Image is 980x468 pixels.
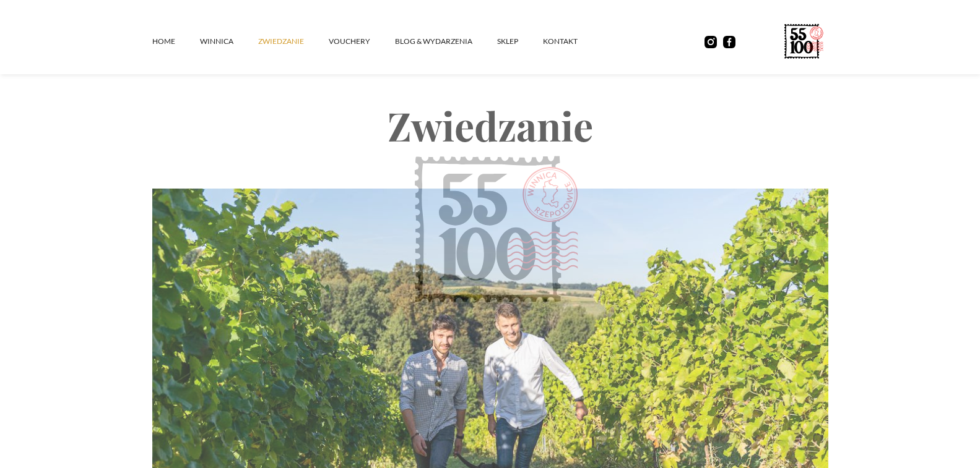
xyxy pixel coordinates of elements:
a: vouchery [329,23,395,60]
a: winnica [200,23,258,60]
a: Home [152,23,200,60]
a: ZWIEDZANIE [258,23,329,60]
a: Blog & Wydarzenia [395,23,497,60]
a: SKLEP [497,23,543,60]
a: kontakt [543,23,602,60]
